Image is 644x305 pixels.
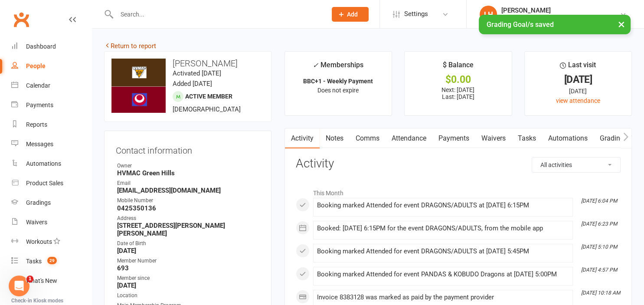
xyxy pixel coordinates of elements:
[479,15,631,34] div: Grading Goal/s saved
[117,264,260,272] strong: 693
[317,87,359,94] span: Does not expire
[11,76,92,95] a: Calendar
[350,128,386,148] a: Comms
[26,180,63,187] div: Product Sales
[11,115,92,134] a: Reports
[26,258,42,265] div: Tasks
[533,86,624,96] div: [DATE]
[11,56,92,76] a: People
[313,61,318,69] i: ✓
[117,247,260,255] strong: [DATE]
[117,187,260,194] strong: [EMAIL_ADDRESS][DOMAIN_NAME]
[117,179,260,187] div: Email
[26,219,47,226] div: Waivers
[26,141,53,148] div: Messages
[26,82,50,89] div: Calendar
[11,252,92,271] a: Tasks 29
[285,128,320,148] a: Activity
[10,9,32,30] a: Clubworx
[317,294,569,301] div: Invoice 8383128 was marked as paid by the payment provider
[9,275,29,296] iframe: Intercom live chat
[614,15,629,33] button: ×
[317,271,569,278] div: Booking marked Attended for event PANDAS & KOBUDO Dragons at [DATE] 5:00PM
[111,59,264,68] h3: [PERSON_NAME]
[296,184,621,198] li: This Month
[117,197,260,205] div: Mobile Number
[581,244,617,250] i: [DATE] 5:10 PM
[117,282,260,289] strong: [DATE]
[386,128,432,148] a: Attendance
[11,174,92,193] a: Product Sales
[116,142,260,155] h3: Contact information
[581,290,620,296] i: [DATE] 10:18 AM
[117,214,260,223] div: Address
[581,198,617,204] i: [DATE] 6:04 PM
[26,121,47,128] div: Reports
[117,274,260,282] div: Member since
[11,193,92,213] a: Gradings
[512,128,542,148] a: Tasks
[560,59,596,75] div: Last visit
[313,59,363,75] div: Memberships
[173,69,221,77] time: Activated [DATE]
[347,11,358,18] span: Add
[26,277,57,284] div: What's New
[117,169,260,177] strong: HVMAC Green Hills
[173,80,212,88] time: Added [DATE]
[117,239,260,248] div: Date of Birth
[317,202,569,209] div: Booking marked Attended for event DRAGONS/ADULTS at [DATE] 6:15PM
[26,102,53,108] div: Payments
[443,59,474,75] div: $ Balance
[412,75,503,84] div: $0.00
[320,128,350,148] a: Notes
[480,6,497,23] div: LH
[117,204,260,212] strong: 0425350136
[26,62,46,69] div: People
[581,267,617,273] i: [DATE] 4:57 PM
[11,213,92,232] a: Waivers
[26,238,52,245] div: Workouts
[11,232,92,252] a: Workouts
[332,7,369,22] button: Add
[296,157,621,171] h3: Activity
[26,43,56,50] div: Dashboard
[556,97,600,104] a: view attendance
[412,86,503,100] p: Next: [DATE] Last: [DATE]
[114,8,320,20] input: Search...
[11,271,92,291] a: What's New
[117,162,260,170] div: Owner
[104,42,156,50] a: Return to report
[317,248,569,255] div: Booking marked Attended for event DRAGONS/ADULTS at [DATE] 5:45PM
[11,95,92,115] a: Payments
[173,105,241,113] span: [DEMOGRAPHIC_DATA]
[185,93,232,100] span: Active member
[26,275,33,282] span: 1
[26,199,51,206] div: Gradings
[303,78,373,85] strong: BBC+1 - Weekly Payment
[47,257,57,264] span: 29
[117,222,260,237] strong: [STREET_ADDRESS][PERSON_NAME][PERSON_NAME]
[117,257,260,265] div: Member Number
[432,128,475,148] a: Payments
[404,4,428,24] span: Settings
[475,128,512,148] a: Waivers
[317,225,569,232] div: Booked: [DATE] 6:15PM for the event DRAGONS/ADULTS, from the mobile app
[533,75,624,84] div: [DATE]
[11,134,92,154] a: Messages
[11,37,92,56] a: Dashboard
[11,154,92,174] a: Automations
[581,221,617,227] i: [DATE] 6:23 PM
[111,59,166,113] img: image1750830713.png
[501,14,620,22] div: [GEOGRAPHIC_DATA] [GEOGRAPHIC_DATA]
[26,160,61,167] div: Automations
[542,128,594,148] a: Automations
[117,292,260,300] div: Location
[501,7,620,14] div: [PERSON_NAME]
